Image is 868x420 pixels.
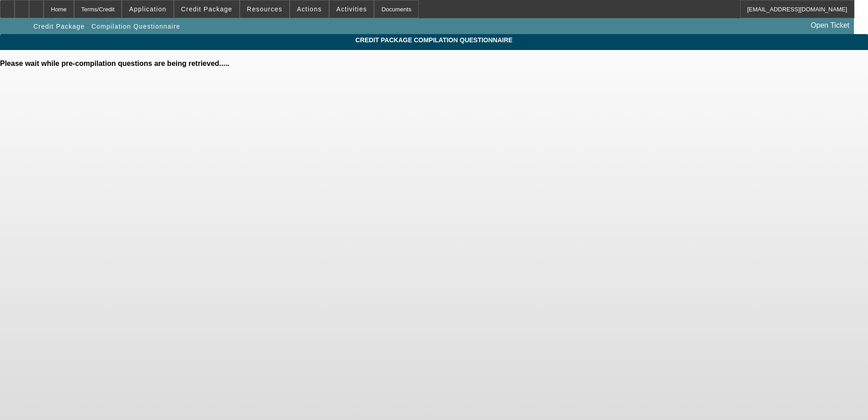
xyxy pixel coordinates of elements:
[336,5,367,13] span: Activities
[7,36,861,44] span: Credit Package Compilation Questionnaire
[247,5,282,13] span: Resources
[807,18,853,33] a: Open Ticket
[91,23,180,30] span: Compilation Questionnaire
[33,23,84,30] span: Credit Package
[174,0,239,18] button: Credit Package
[31,18,87,35] button: Credit Package
[181,5,232,13] span: Credit Package
[297,5,322,13] span: Actions
[129,5,166,13] span: Application
[122,0,173,18] button: Application
[89,18,182,35] button: Compilation Questionnaire
[240,0,289,18] button: Resources
[330,0,374,18] button: Activities
[290,0,329,18] button: Actions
